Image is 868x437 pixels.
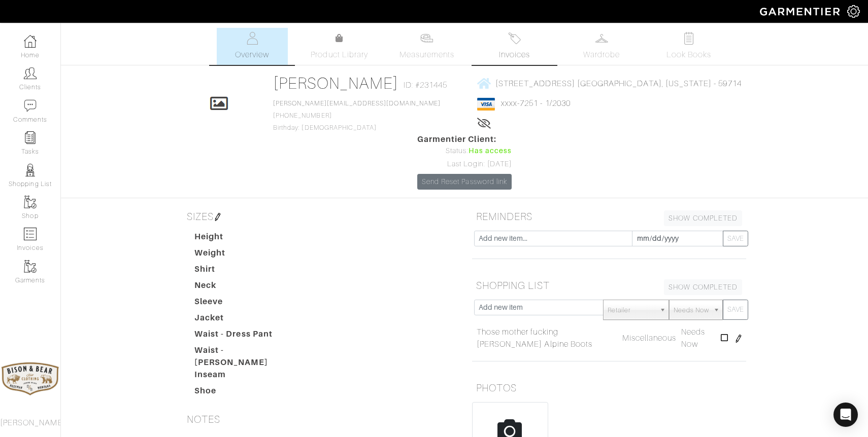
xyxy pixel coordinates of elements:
[469,145,512,157] span: Has access
[608,300,655,320] span: Retailer
[304,32,375,61] a: Product Library
[472,275,746,296] h5: SHOPPING LIST
[683,32,695,45] img: todo-9ac3debb85659649dc8f770b8b6100bb5dab4b48dedcbae339e5042a72dfd3cc.svg
[723,231,748,246] button: SAVE
[477,98,495,111] img: visa-934b35602734be37eb7d5d7e5dbcd2044c359bf20a24dc3361ca3fa54326a8a7.png
[24,67,37,80] img: clients-icon-6bae9207a08558b7cb47a8932f037763ab4055f8c8b6bfacd5dc20c3e0201464.png
[187,369,303,385] dt: Inseam
[583,49,620,61] span: Wardrobe
[24,35,37,48] img: dashboard-icon-dbcd8f5a0b271acd01030246c82b418ddd0df26cd7fceb0bd07c9910d44c42f6.png
[24,196,37,208] img: garments-icon-b7da505a4dc4fd61783c78ac3ca0ef83fa9d6f193b1c9dc38574b1d14d53ca28.png
[474,231,632,246] input: Add new item...
[508,32,521,45] img: orders-27d20c2124de7fd6de4e0e44c1d41de31381a507db9b33961299e4e07d508b8c.svg
[420,32,433,45] img: measurements-466bbee1fd09ba9460f595b01e5d73f9e2bff037440d3c8f018324cb6cdf7a4a.svg
[24,228,37,240] img: orders-icon-0abe47150d42831381b5fb84f609e132dff9fe21cb692f30cb5eec754e2cba89.png
[735,335,743,343] img: pen-cf24a1663064a2ec1b9c1bd2387e9de7a2fa800b781884d57f21acf72779bad2.png
[666,49,712,61] span: Look Books
[404,79,448,91] span: ID: #231445
[246,32,258,45] img: basicinfo-40fd8af6dae0f16599ec9e87c0ef1c0a1fdea2edbe929e3d69a839185d80c458.svg
[501,99,571,108] a: xxxx-7251 - 1/2030
[311,49,368,61] span: Product Library
[495,79,742,88] span: [STREET_ADDRESS] [GEOGRAPHIC_DATA], [US_STATE] - 59714
[24,131,37,144] img: reminder-icon-8004d30b9f0a5d33ae49ab947aed9ed385cf756f9e5892f1edd6e32f2345188e.png
[664,210,742,226] a: SHOW COMPLETED
[391,28,463,65] a: Measurements
[214,213,222,221] img: pen-cf24a1663064a2ec1b9c1bd2387e9de7a2fa800b781884d57f21acf72779bad2.png
[622,334,677,343] span: Miscellaneous
[187,344,303,369] dt: Waist - [PERSON_NAME]
[566,28,637,65] a: Wardrobe
[183,409,457,429] h5: NOTES
[183,206,457,227] h5: SIZES
[479,28,550,65] a: Invoices
[595,32,608,45] img: wardrobe-487a4870c1b7c33e795ec22d11cfc2ed9d08956e64fb3008fe2437562e282088.svg
[417,174,512,190] a: Send Reset Password link
[833,403,858,427] div: Open Intercom Messenger
[653,28,724,65] a: Look Books
[472,378,746,398] h5: PHOTOS
[273,100,441,131] span: [PHONE_NUMBER] Birthday: [DEMOGRAPHIC_DATA]
[674,300,709,320] span: Needs Now
[474,300,604,315] input: Add new item
[664,279,742,295] a: SHOW COMPLETED
[24,164,37,176] img: stylists-icon-eb353228a002819b7ec25b43dbf5f0378dd9e0616d9560372ff212230b889e62.png
[187,296,303,312] dt: Sleeve
[723,300,748,320] button: SAVE
[187,328,303,344] dt: Waist - Dress Pant
[847,5,860,18] img: gear-icon-white-bd11855cb880d31180b6d7d6211b90ccbf57a29d726f0c71d8c61bd08dd39cc2.png
[755,3,847,20] img: garmentier-logo-header-white-b43fb05a5012e4ada735d5af1a66efaba907eab6374d6393d1fbf88cb4ef424d.png
[417,145,512,157] div: Status:
[187,247,303,263] dt: Weight
[273,100,441,107] a: [PERSON_NAME][EMAIL_ADDRESS][DOMAIN_NAME]
[217,28,288,65] a: Overview
[477,326,617,350] a: Those mother fucking [PERSON_NAME] Alpine Boots
[24,99,37,112] img: comment-icon-a0a6a9ef722e966f86d9cbdc48e553b5cf19dbc54f86b18d962a5391bc8f6eb6.png
[417,159,512,170] div: Last Login: [DATE]
[187,279,303,296] dt: Neck
[235,49,269,61] span: Overview
[273,74,398,92] a: [PERSON_NAME]
[187,312,303,328] dt: Jacket
[399,49,455,61] span: Measurements
[24,260,37,273] img: garments-icon-b7da505a4dc4fd61783c78ac3ca0ef83fa9d6f193b1c9dc38574b1d14d53ca28.png
[187,231,303,247] dt: Height
[499,49,530,61] span: Invoices
[681,327,705,349] span: Needs Now
[472,206,746,227] h5: REMINDERS
[477,77,742,90] a: [STREET_ADDRESS] [GEOGRAPHIC_DATA], [US_STATE] - 59714
[187,385,303,401] dt: Shoe
[187,263,303,279] dt: Shirt
[417,133,512,145] span: Garmentier Client:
